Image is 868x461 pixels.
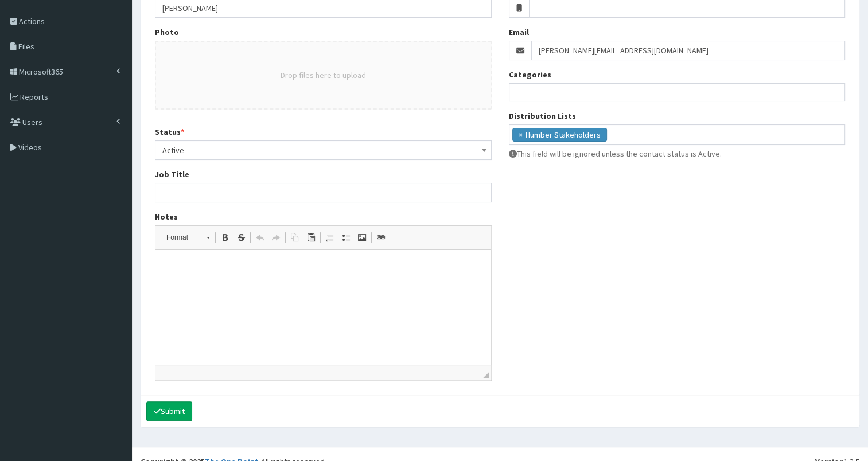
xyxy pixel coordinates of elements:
span: Files [18,41,34,52]
span: Videos [18,142,42,153]
label: Categories [509,69,551,80]
label: Email [509,26,529,38]
a: Link (Ctrl+L) [373,230,389,245]
a: Insert/Remove Bulleted List [338,230,354,245]
label: Distribution Lists [509,110,576,122]
li: Humber Stakeholders [512,128,607,142]
a: Strike Through [233,230,249,245]
a: Redo (Ctrl+Y) [268,230,284,245]
span: Reports [20,92,48,102]
a: Bold (Ctrl+B) [217,230,233,245]
span: Drag to resize [483,372,489,378]
span: Active [162,142,484,158]
a: Paste (Ctrl+V) [303,230,319,245]
a: Undo (Ctrl+Z) [252,230,268,245]
button: Submit [146,401,192,421]
span: Actions [19,16,45,26]
iframe: Rich Text Editor, notes [155,250,491,365]
a: Insert/Remove Numbered List [322,230,338,245]
a: Format [160,229,216,245]
span: Microsoft365 [19,67,63,77]
button: Drop files here to upload [281,69,366,81]
label: Status [155,126,184,138]
span: Users [22,117,42,127]
p: This field will be ignored unless the contact status is Active. [509,148,846,159]
span: Active [155,140,492,160]
a: Copy (Ctrl+C) [287,230,303,245]
span: Format [161,230,201,245]
label: Job Title [155,169,189,180]
label: Notes [155,211,178,222]
span: × [519,129,523,140]
a: Image [354,230,370,245]
label: Photo [155,26,179,38]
